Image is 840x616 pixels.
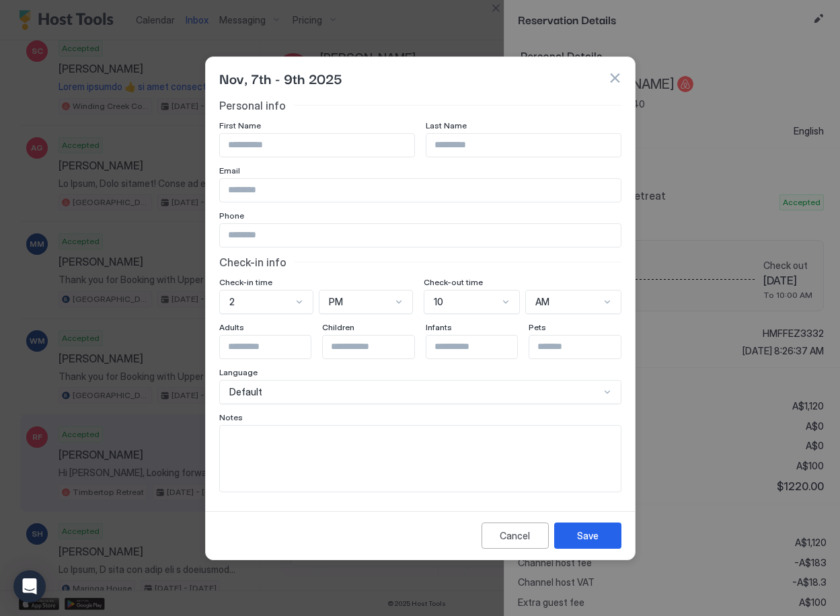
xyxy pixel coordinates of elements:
[229,296,235,308] span: 2
[322,322,354,332] span: Children
[220,224,621,247] input: Input Field
[434,296,443,308] span: 10
[219,256,287,269] span: Check-in info
[219,322,244,332] span: Adults
[220,426,621,492] textarea: Input Field
[219,68,342,88] span: Nov, 7th - 9th 2025
[424,277,483,287] span: Check-out time
[220,179,621,202] input: Input Field
[482,523,549,549] button: Cancel
[219,165,240,176] span: Email
[13,570,46,603] div: Open Intercom Messenger
[577,529,599,543] div: Save
[219,99,286,112] span: Personal info
[219,277,272,287] span: Check-in time
[219,120,261,130] span: First Name
[220,336,330,358] input: Input Field
[529,336,640,358] input: Input Field
[323,336,433,358] input: Input Field
[220,134,414,157] input: Input Field
[219,412,243,422] span: Notes
[529,322,546,332] span: Pets
[426,322,452,332] span: Infants
[426,336,537,358] input: Input Field
[535,296,549,308] span: AM
[219,367,258,377] span: Language
[219,210,244,221] span: Phone
[554,523,621,549] button: Save
[426,134,621,157] input: Input Field
[229,386,262,398] span: Default
[500,529,530,543] div: Cancel
[426,120,467,130] span: Last Name
[329,296,343,308] span: PM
